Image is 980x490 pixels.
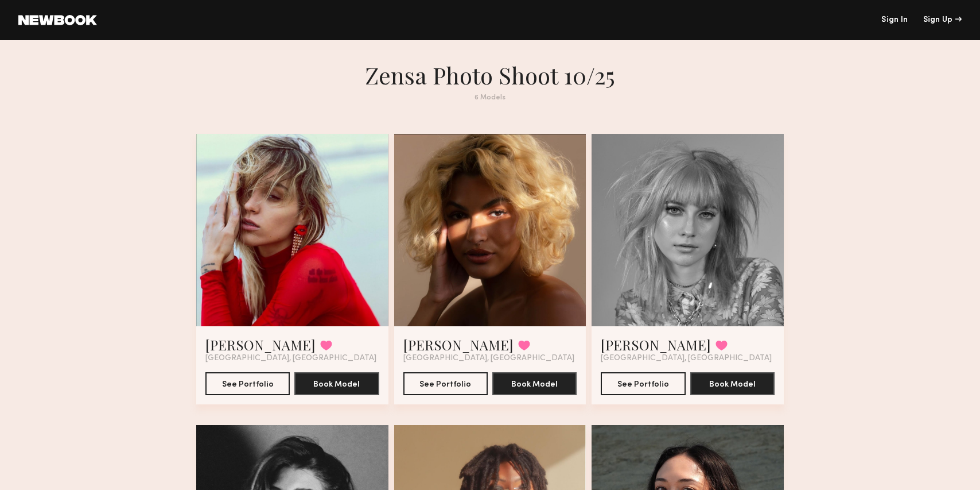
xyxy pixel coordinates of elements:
button: See Portfolio [205,372,290,395]
a: Book Model [690,379,775,388]
span: [GEOGRAPHIC_DATA], [GEOGRAPHIC_DATA] [205,354,376,363]
button: Book Model [492,372,577,395]
span: [GEOGRAPHIC_DATA], [GEOGRAPHIC_DATA] [601,354,772,363]
span: [GEOGRAPHIC_DATA], [GEOGRAPHIC_DATA] [403,354,574,363]
h1: Zensa Photo Shoot 10/25 [283,61,697,90]
a: [PERSON_NAME] [403,335,514,354]
div: 6 Models [283,94,697,102]
button: See Portfolio [601,372,685,395]
a: Book Model [492,379,577,388]
button: Book Model [294,372,379,395]
a: Book Model [294,379,379,388]
a: [PERSON_NAME] [205,335,316,354]
a: [PERSON_NAME] [601,335,711,354]
a: Sign In [881,16,908,24]
div: Sign Up [923,16,962,24]
button: See Portfolio [403,372,488,395]
button: Book Model [690,372,775,395]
